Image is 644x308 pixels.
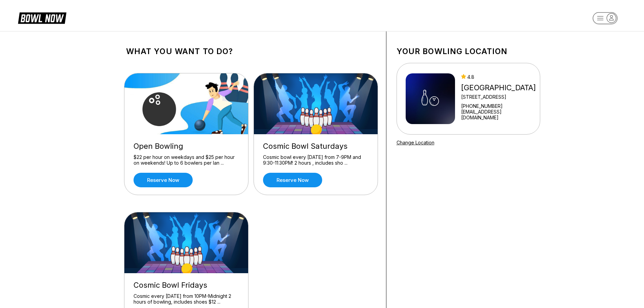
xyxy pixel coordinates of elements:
img: Open Bowling [124,73,249,134]
img: Cosmic Bowl Fridays [124,212,249,273]
div: Cosmic Bowl Saturdays [263,142,368,151]
div: $22 per hour on weekdays and $25 per hour on weekends! Up to 6 bowlers per lan ... [134,154,239,166]
div: [PHONE_NUMBER] [461,103,537,109]
div: Cosmic Bowl Fridays [134,281,239,290]
div: Cosmic bowl every [DATE] from 7-9PM and 9:30-11:30PM! 2 hours , includes sho ... [263,154,368,166]
a: Change Location [397,140,434,145]
h1: Your bowling location [397,47,540,56]
div: [STREET_ADDRESS] [461,94,537,100]
div: [GEOGRAPHIC_DATA] [461,83,537,92]
a: Reserve now [134,173,193,187]
a: [EMAIL_ADDRESS][DOMAIN_NAME] [461,109,537,120]
a: Reserve now [263,173,322,187]
img: Midway Berkeley Springs [406,73,455,124]
div: Open Bowling [134,142,239,151]
div: Cosmic every [DATE] from 10PM-Midnight 2 hours of bowling, includes shoes $12 ... [134,293,239,305]
h1: What you want to do? [126,47,376,56]
img: Cosmic Bowl Saturdays [254,73,378,134]
div: 4.8 [461,74,537,80]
